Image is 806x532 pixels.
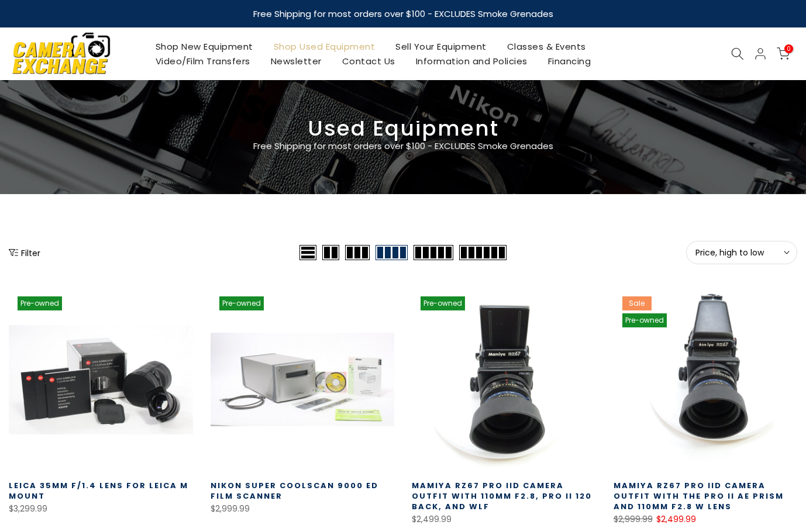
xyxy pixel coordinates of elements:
[538,54,601,68] a: Financing
[686,241,797,264] button: Price, high to low
[211,480,378,502] a: Nikon Super Coolscan 9000 ED Film Scanner
[405,54,538,68] a: Information and Policies
[656,512,696,527] ins: $2,499.99
[9,121,797,136] h3: Used Equipment
[385,39,497,54] a: Sell Your Equipment
[412,512,596,527] div: $2,499.99
[614,480,784,512] a: Mamiya RZ67 Pro IID Camera Outfit with the Pro II AE Prism and 110MM F2.8 W Lens
[332,54,405,68] a: Contact Us
[695,247,788,258] span: Price, high to low
[145,39,263,54] a: Shop New Equipment
[777,47,790,60] a: 0
[614,513,653,525] del: $2,999.99
[9,247,40,258] button: Show filters
[9,480,188,502] a: Leica 35mm f/1.4 Lens for Leica M Mount
[184,139,622,153] p: Free Shipping for most orders over $100 - EXCLUDES Smoke Grenades
[211,502,395,516] div: $2,999.99
[497,39,596,54] a: Classes & Events
[263,39,385,54] a: Shop Used Equipment
[253,8,553,20] strong: Free Shipping for most orders over $100 - EXCLUDES Smoke Grenades
[784,44,793,53] span: 0
[9,502,193,516] div: $3,299.99
[412,480,592,512] a: Mamiya RZ67 Pro IID Camera Outfit with 110MM F2.8, Pro II 120 Back, and WLF
[145,54,260,68] a: Video/Film Transfers
[260,54,332,68] a: Newsletter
